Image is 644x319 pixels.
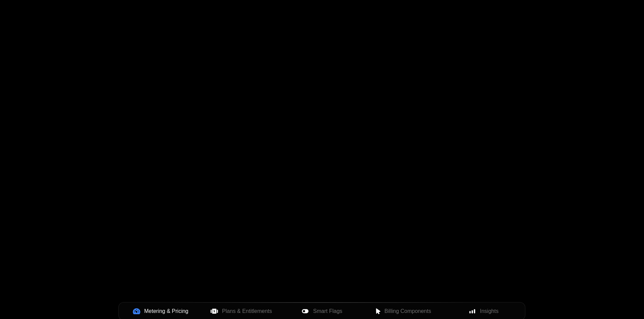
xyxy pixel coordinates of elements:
[362,304,443,319] button: Billing Components
[144,307,189,315] span: Metering & Pricing
[384,307,431,315] span: Billing Components
[480,307,499,315] span: Insights
[120,304,201,319] button: Metering & Pricing
[201,304,282,319] button: Plans & Entitlements
[313,307,342,315] span: Smart Flags
[443,304,524,319] button: Insights
[222,307,272,315] span: Plans & Entitlements
[282,304,362,319] button: Smart Flags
